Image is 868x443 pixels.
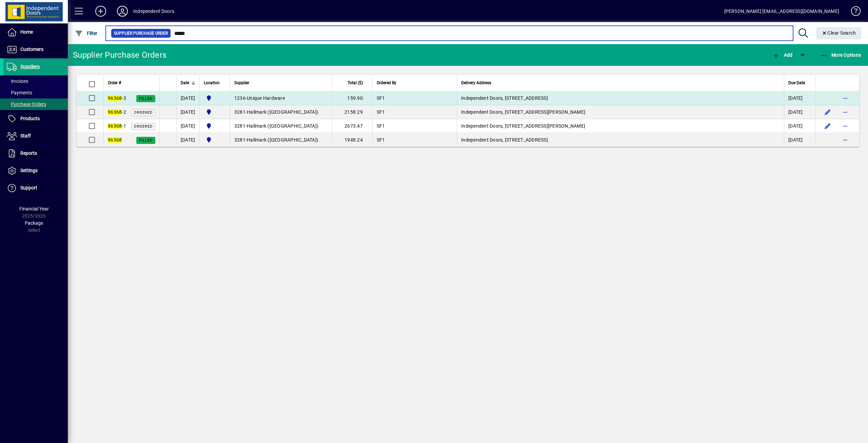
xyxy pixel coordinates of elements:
[332,133,372,147] td: 1948.24
[114,30,168,37] span: Supplier Purchase Order
[139,96,153,101] span: Filled
[788,79,811,87] div: Due Date
[788,79,805,87] span: Due Date
[139,138,153,143] span: Filled
[181,79,195,87] div: Date
[377,137,385,143] span: SF1
[176,91,199,105] td: [DATE]
[90,5,112,17] button: Add
[348,79,363,87] span: Total ($)
[7,101,46,107] span: Purchase Orders
[181,79,189,87] span: Date
[772,52,792,58] span: Add
[19,206,49,211] span: Financial Year
[724,6,839,17] div: [PERSON_NAME] [EMAIL_ADDRESS][DOMAIN_NAME]
[234,79,328,87] div: Supplier
[840,134,851,145] button: More options
[3,24,68,41] a: Home
[3,87,68,98] a: Payments
[377,123,385,129] span: SF1
[3,145,68,162] a: Reports
[247,123,318,129] span: Hallmark ([GEOGRAPHIC_DATA])
[204,79,220,87] span: Location
[108,79,121,87] span: Order #
[134,110,153,115] span: Ordered
[73,27,99,39] button: Filter
[25,220,43,226] span: Package
[247,109,318,115] span: Hallmark ([GEOGRAPHIC_DATA])
[234,123,245,129] span: 3281
[377,109,385,115] span: SF1
[108,109,122,115] em: 96368
[234,109,245,115] span: 3281
[3,110,68,127] a: Products
[820,52,861,58] span: More Options
[108,95,126,101] span: -3
[770,49,794,61] button: Add
[457,133,784,147] td: Independent Doors, [STREET_ADDRESS]
[108,109,126,115] span: -2
[840,121,851,131] button: More options
[20,47,43,52] span: Customers
[457,119,784,133] td: Independent Doors, [STREET_ADDRESS][PERSON_NAME]
[204,122,226,130] span: Cromwell Central Otago
[133,6,174,17] div: Independent Doors
[822,30,856,36] span: Clear Search
[20,150,37,156] span: Reports
[20,185,37,190] span: Support
[822,121,833,131] button: Edit
[3,98,68,110] a: Purchase Orders
[230,133,332,147] td: -
[336,79,369,87] div: Total ($)
[784,119,815,133] td: [DATE]
[73,50,166,60] div: Supplier Purchase Orders
[75,31,98,36] span: Filter
[176,105,199,119] td: [DATE]
[230,119,332,133] td: -
[108,123,122,129] em: 96368
[3,41,68,58] a: Customers
[234,95,245,101] span: 1236
[20,64,40,69] span: Suppliers
[332,105,372,119] td: 2158.29
[108,95,122,101] em: 96368
[234,79,249,87] span: Supplier
[377,95,385,101] span: SF1
[332,119,372,133] td: 2673.47
[234,137,245,143] span: 3281
[818,49,863,61] button: More Options
[840,107,851,117] button: More options
[20,116,40,121] span: Products
[176,133,199,147] td: [DATE]
[134,124,153,129] span: Ordered
[108,79,155,87] div: Order #
[247,137,318,143] span: Hallmark ([GEOGRAPHIC_DATA])
[204,79,226,87] div: Location
[230,105,332,119] td: -
[247,95,285,101] span: Unique Hardware
[204,94,226,102] span: Cromwell Central Otago
[20,29,33,35] span: Home
[108,137,122,143] em: 96368
[3,128,68,145] a: Staff
[20,133,31,139] span: Staff
[20,168,38,173] span: Settings
[816,27,862,39] button: Clear
[3,180,68,197] a: Support
[112,5,133,17] button: Profile
[822,107,833,117] button: Edit
[784,91,815,105] td: [DATE]
[7,90,32,95] span: Payments
[108,123,126,129] span: -1
[3,162,68,179] a: Settings
[7,78,28,84] span: Invoices
[457,91,784,105] td: Independent Doors, [STREET_ADDRESS]
[204,136,226,144] span: Cromwell Central Otago
[840,93,851,104] button: More options
[377,79,396,87] span: Ordered By
[204,108,226,116] span: Cromwell Central Otago
[461,79,491,87] span: Delivery Address
[457,105,784,119] td: Independent Doors, [STREET_ADDRESS][PERSON_NAME]
[377,79,453,87] div: Ordered By
[332,91,372,105] td: 159.90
